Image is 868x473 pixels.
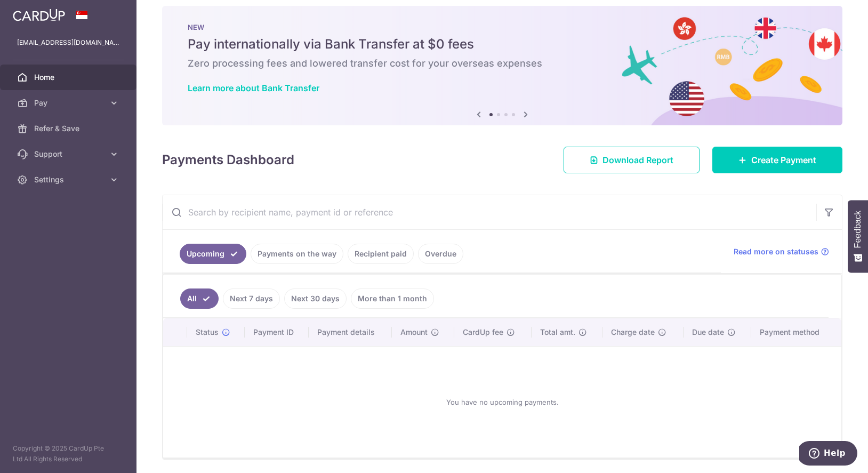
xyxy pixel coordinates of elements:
p: NEW [188,23,817,31]
span: CardUp fee [463,327,503,338]
a: All [180,288,219,309]
h4: Payments Dashboard [162,150,294,170]
span: Amount [400,327,428,338]
span: Total amt. [540,327,575,338]
span: Create Payment [751,154,816,166]
a: Download Report [564,147,700,173]
button: Feedback - Show survey [848,200,868,272]
span: Status [196,327,219,338]
a: Learn more about Bank Transfer [188,83,319,93]
span: Home [34,72,105,83]
p: [EMAIL_ADDRESS][DOMAIN_NAME] [17,37,119,48]
span: Pay [34,98,105,108]
span: Read more on statuses [734,246,818,257]
input: Search by recipient name, payment id or reference [163,195,816,229]
a: Payments on the way [251,244,343,264]
a: Next 30 days [284,288,347,309]
a: Read more on statuses [734,246,829,257]
th: Payment details [309,318,392,346]
iframe: Opens a widget where you can find more information [799,441,857,468]
span: Support [34,149,105,159]
div: You have no upcoming payments. [176,355,829,449]
a: Upcoming [180,244,246,264]
img: Bank transfer banner [162,6,842,125]
th: Payment ID [245,318,309,346]
span: Feedback [853,211,863,248]
span: Settings [34,174,105,185]
h6: Zero processing fees and lowered transfer cost for your overseas expenses [188,57,817,70]
span: Download Report [602,154,673,166]
img: CardUp [13,9,65,21]
span: Refer & Save [34,123,105,134]
a: Create Payment [712,147,842,173]
th: Payment method [751,318,841,346]
span: Charge date [611,327,655,338]
a: More than 1 month [351,288,434,309]
a: Next 7 days [223,288,280,309]
span: Due date [692,327,724,338]
a: Overdue [418,244,463,264]
a: Recipient paid [348,244,414,264]
h5: Pay internationally via Bank Transfer at $0 fees [188,36,817,53]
